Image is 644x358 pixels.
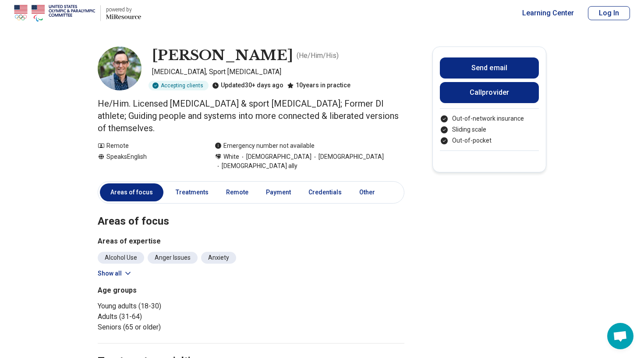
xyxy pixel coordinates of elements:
[100,183,163,201] a: Areas of focus
[201,252,236,264] li: Anxiety
[98,141,197,150] div: Remote
[287,81,350,90] div: 10 years in practice
[98,252,144,264] li: Alcohol Use
[152,47,293,65] h1: [PERSON_NAME]
[221,183,254,201] a: Remote
[588,6,630,20] button: Log In
[98,47,142,90] img: Ryan Sappington, Psychologist
[98,285,248,296] h3: Age groups
[440,82,539,103] button: Callprovider
[239,152,311,161] span: [DEMOGRAPHIC_DATA]
[170,183,214,201] a: Treatments
[98,193,404,229] h2: Areas of focus
[98,311,248,322] li: Adults (31-64)
[215,161,297,171] span: [DEMOGRAPHIC_DATA] ally
[223,152,239,161] span: White
[522,8,574,18] a: Learning Center
[98,301,248,311] li: Young adults (18-30)
[440,114,539,123] li: Out-of-network insurance
[261,183,296,201] a: Payment
[149,81,209,90] div: Accepting clients
[311,152,384,161] span: [DEMOGRAPHIC_DATA]
[212,81,283,90] div: Updated 30+ days ago
[98,322,248,333] li: Seniors (65 or older)
[297,50,339,61] p: ( He/Him/His )
[152,67,404,77] p: [MEDICAL_DATA], Sport [MEDICAL_DATA]
[440,114,539,145] ul: Payment options
[106,6,141,13] p: powered by
[98,152,197,171] div: Speaks English
[215,141,315,150] div: Emergency number not available
[98,269,132,278] button: Show all
[98,236,404,247] h3: Areas of expertise
[440,125,539,134] li: Sliding scale
[607,323,633,349] div: Open chat
[440,136,539,145] li: Out-of-pocket
[98,97,404,134] p: He/Him. Licensed [MEDICAL_DATA] & sport [MEDICAL_DATA]; Former DI athlete; Guiding people and sys...
[354,183,386,201] a: Other
[440,57,539,79] button: Send email
[303,183,347,201] a: Credentials
[148,252,198,264] li: Anger Issues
